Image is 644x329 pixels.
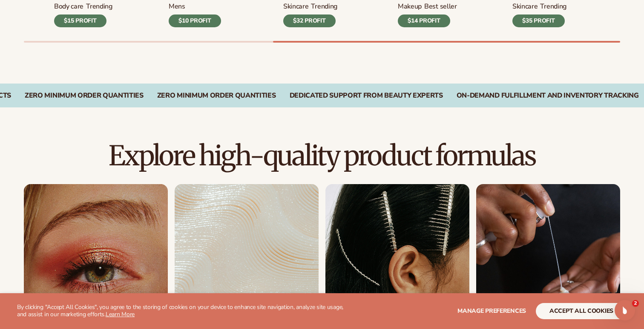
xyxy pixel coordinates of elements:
div: MAKEUP [398,2,422,11]
div: mens [169,2,185,11]
div: Zero Minimum Order QuantitieS [157,92,276,100]
a: Learn More [106,310,135,318]
div: $35 PROFIT [512,14,565,27]
button: Manage preferences [457,303,526,319]
div: SKINCARE [283,2,308,11]
div: SKINCARE [512,2,538,11]
h2: Explore high-quality product formulas [24,141,620,170]
div: Zero Minimum Order QuantitieS [25,92,144,100]
div: On-Demand Fulfillment and Inventory Tracking [457,92,639,100]
div: BEST SELLER [424,2,457,11]
div: TRENDING [86,2,112,11]
span: 2 [632,300,639,307]
span: Manage preferences [457,307,526,315]
div: $10 PROFIT [169,14,221,27]
div: Dedicated Support From Beauty Experts [290,92,443,100]
div: $32 PROFIT [283,14,336,27]
iframe: Intercom live chat [615,300,635,320]
div: TRENDING [540,2,566,11]
div: $15 PROFIT [54,14,106,27]
div: $14 PROFIT [398,14,450,27]
button: accept all cookies [536,303,627,319]
p: By clicking "Accept All Cookies", you agree to the storing of cookies on your device to enhance s... [17,304,349,318]
div: TRENDING [311,2,337,11]
div: BODY Care [54,2,83,11]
